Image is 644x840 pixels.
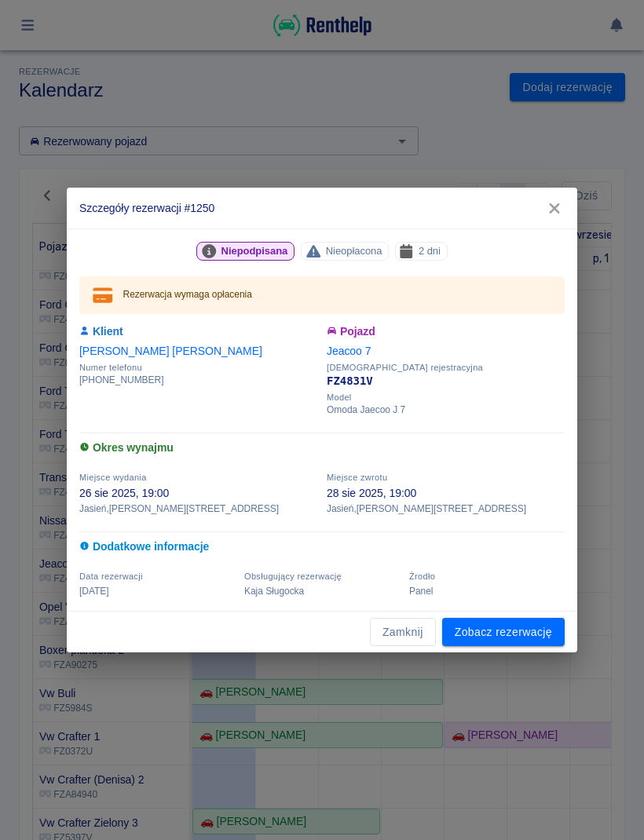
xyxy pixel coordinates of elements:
[79,473,147,482] span: Miejsce wydania
[79,584,235,598] p: [DATE]
[79,502,317,516] p: Jasień , [PERSON_NAME][STREET_ADDRESS]
[79,572,143,581] span: Data rezerwacji
[79,440,565,456] h6: Okres wynajmu
[327,345,371,357] a: Jeacoo 7
[79,485,317,502] p: 26 sie 2025, 19:00
[327,485,565,502] p: 28 sie 2025, 19:00
[215,243,295,259] span: Niepodpisana
[409,572,435,581] span: Żrodło
[327,323,565,340] h6: Pojazd
[327,403,565,417] p: Omoda Jaecoo J 7
[79,363,317,373] span: Numer telefonu
[79,323,317,340] h6: Klient
[79,345,262,357] a: [PERSON_NAME] [PERSON_NAME]
[327,502,565,516] p: Jasień , [PERSON_NAME][STREET_ADDRESS]
[320,243,389,259] span: Nieopłacona
[327,363,565,373] span: [DEMOGRAPHIC_DATA] rejestracyjna
[412,243,447,259] span: 2 dni
[79,539,565,555] h6: Dodatkowe informacje
[244,584,400,598] p: Kaja Sługocka
[327,393,565,403] span: Model
[370,618,436,647] button: Zamknij
[409,584,565,598] p: Panel
[327,473,387,482] span: Miejsce zwrotu
[327,373,565,389] p: FZ4831V
[442,618,565,647] a: Zobacz rezerwację
[244,572,342,581] span: Obsługujący rezerwację
[67,188,577,228] h2: Szczegóły rezerwacji #1250
[79,373,317,387] p: [PHONE_NUMBER]
[123,281,252,309] div: Rezerwacja wymaga opłacenia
